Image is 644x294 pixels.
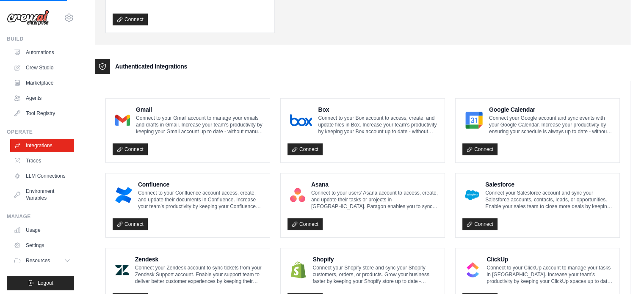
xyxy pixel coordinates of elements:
[10,61,74,74] a: Crew Studio
[115,62,187,71] h3: Authenticated Integrations
[10,139,74,152] a: Integrations
[7,213,74,220] div: Manage
[489,105,613,114] h4: Google Calendar
[10,76,74,90] a: Marketplace
[10,107,74,120] a: Tool Registry
[10,154,74,168] a: Traces
[10,46,74,59] a: Automations
[113,143,148,155] a: Connect
[26,257,50,264] span: Resources
[38,280,53,286] span: Logout
[113,14,148,25] a: Connect
[486,255,613,264] h4: ClickUp
[10,184,74,205] a: Environment Variables
[10,239,74,252] a: Settings
[311,180,438,189] h4: Asana
[489,115,613,135] p: Connect your Google account and sync events with your Google Calendar. Increase your productivity...
[135,255,263,264] h4: Zendesk
[290,112,312,129] img: Box Logo
[10,223,74,237] a: Usage
[287,143,323,155] a: Connect
[115,112,130,129] img: Gmail Logo
[465,112,483,129] img: Google Calendar Logo
[7,36,74,42] div: Build
[10,169,74,183] a: LLM Connections
[7,129,74,135] div: Operate
[462,143,498,155] a: Connect
[10,91,74,105] a: Agents
[7,276,74,290] button: Logout
[7,10,49,26] img: Logo
[312,255,438,264] h4: Shopify
[115,187,132,203] img: Confluence Logo
[287,218,323,230] a: Connect
[318,115,438,135] p: Connect to your Box account to access, create, and update files in Box. Increase your team’s prod...
[136,105,263,114] h4: Gmail
[135,264,263,285] p: Connect your Zendesk account to sync tickets from your Zendesk Support account. Enable your suppo...
[485,190,613,210] p: Connect your Salesforce account and sync your Salesforce accounts, contacts, leads, or opportunit...
[485,180,613,189] h4: Salesforce
[138,180,263,189] h4: Confluence
[290,261,307,278] img: Shopify Logo
[465,187,479,203] img: Salesforce Logo
[290,187,305,203] img: Asana Logo
[10,254,74,267] button: Resources
[312,264,438,285] p: Connect your Shopify store and sync your Shopify customers, orders, or products. Grow your busine...
[465,261,481,278] img: ClickUp Logo
[462,218,498,230] a: Connect
[115,261,129,278] img: Zendesk Logo
[318,105,438,114] h4: Box
[311,190,438,210] p: Connect to your users’ Asana account to access, create, and update their tasks or projects in [GE...
[136,115,263,135] p: Connect to your Gmail account to manage your emails and drafts in Gmail. Increase your team’s pro...
[486,264,613,285] p: Connect to your ClickUp account to manage your tasks in [GEOGRAPHIC_DATA]. Increase your team’s p...
[138,190,263,210] p: Connect to your Confluence account access, create, and update their documents in Confluence. Incr...
[113,218,148,230] a: Connect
